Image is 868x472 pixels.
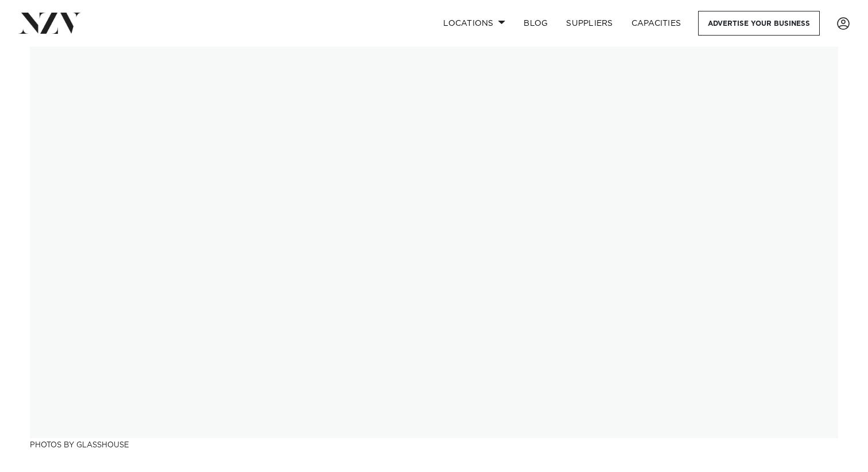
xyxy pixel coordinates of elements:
img: nzv-logo.png [18,13,81,33]
h3: Photos by Glasshouse [30,438,838,450]
a: SUPPLIERS [557,11,622,36]
a: BLOG [514,11,557,36]
a: Capacities [622,11,691,36]
a: Advertise your business [698,11,820,36]
a: Locations [434,11,514,36]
